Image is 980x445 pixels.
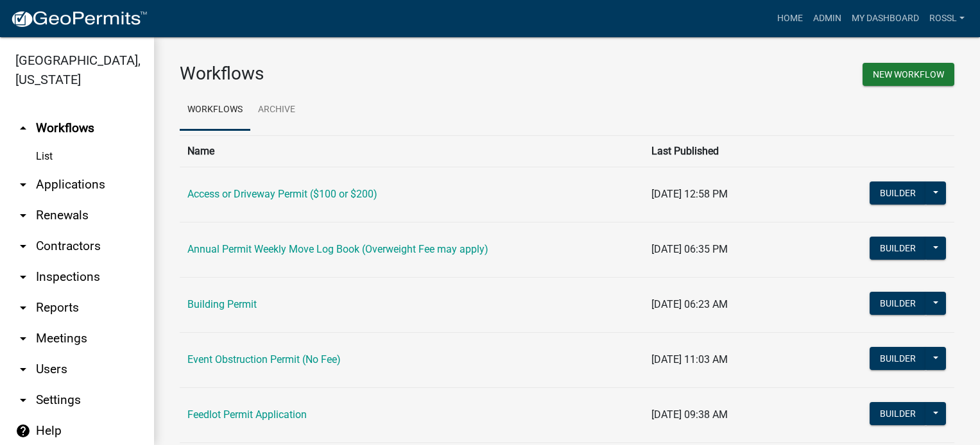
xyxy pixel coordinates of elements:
[187,188,377,200] a: Access or Driveway Permit ($100 or $200)
[870,237,926,260] button: Builder
[870,402,926,425] button: Builder
[15,362,31,377] i: arrow_drop_down
[15,423,31,439] i: help
[644,135,843,167] th: Last Published
[180,135,644,167] th: Name
[15,269,31,285] i: arrow_drop_down
[187,353,341,365] a: Event Obstruction Permit (No Fee)
[180,63,558,85] h3: Workflows
[180,90,250,131] a: Workflows
[15,300,31,315] i: arrow_drop_down
[870,181,926,205] button: Builder
[651,243,728,255] span: [DATE] 06:35 PM
[15,239,31,254] i: arrow_drop_down
[15,208,31,223] i: arrow_drop_down
[187,243,488,255] a: Annual Permit Weekly Move Log Book (Overweight Fee may apply)
[15,177,31,192] i: arrow_drop_down
[651,298,728,310] span: [DATE] 06:23 AM
[808,6,847,31] a: Admin
[847,6,924,31] a: My Dashboard
[870,347,926,370] button: Builder
[651,353,728,365] span: [DATE] 11:03 AM
[187,408,307,421] a: Feedlot Permit Application
[15,331,31,346] i: arrow_drop_down
[15,392,31,408] i: arrow_drop_down
[250,90,303,131] a: Archive
[651,188,728,200] span: [DATE] 12:58 PM
[15,121,31,136] i: arrow_drop_up
[870,292,926,315] button: Builder
[651,408,728,421] span: [DATE] 09:38 AM
[863,63,954,86] button: New Workflow
[924,6,970,31] a: RossL
[772,6,808,31] a: Home
[187,298,257,310] a: Building Permit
